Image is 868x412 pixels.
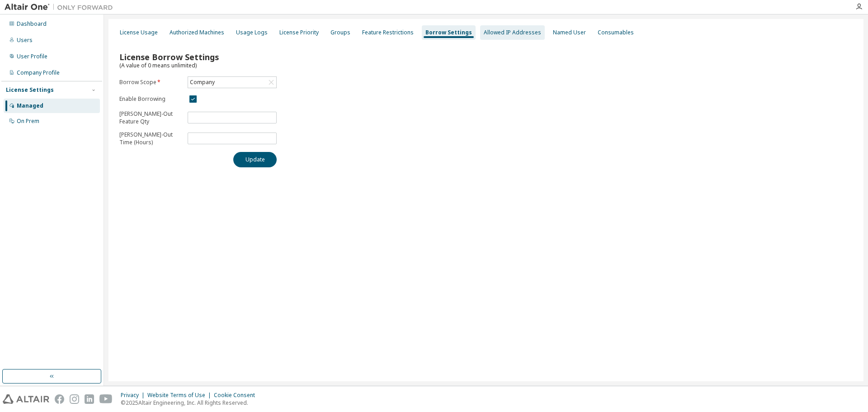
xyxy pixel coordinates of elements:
[214,392,260,399] div: Cookie Consent
[99,394,113,404] img: youtube.svg
[17,53,47,60] div: User Profile
[425,29,472,36] div: Borrow Settings
[6,86,54,94] div: License Settings
[233,152,277,167] button: Update
[85,394,94,404] img: linkedin.svg
[553,29,586,36] div: Named User
[484,29,541,36] div: Allowed IP Addresses
[5,3,118,12] img: Altair One
[119,79,182,86] label: Borrow Scope
[17,69,60,76] div: Company Profile
[119,62,197,69] span: (A value of 0 means unlimited)
[119,110,182,125] p: [PERSON_NAME]-Out Feature Qty
[188,77,276,88] div: Company
[189,77,216,87] div: Company
[598,29,634,36] div: Consumables
[119,131,182,146] p: [PERSON_NAME]-Out Time (Hours)
[236,29,268,36] div: Usage Logs
[362,29,414,36] div: Feature Restrictions
[170,29,224,36] div: Authorized Machines
[330,29,350,36] div: Groups
[119,52,219,62] span: License Borrow Settings
[17,37,33,44] div: Users
[119,95,182,103] label: Enable Borrowing
[3,394,49,404] img: altair_logo.svg
[17,20,47,28] div: Dashboard
[70,394,79,404] img: instagram.svg
[17,118,39,125] div: On Prem
[121,392,147,399] div: Privacy
[121,399,260,407] p: © 2025 Altair Engineering, Inc. All Rights Reserved.
[55,394,64,404] img: facebook.svg
[147,392,214,399] div: Website Terms of Use
[120,29,158,36] div: License Usage
[17,102,43,109] div: Managed
[279,29,319,36] div: License Priority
